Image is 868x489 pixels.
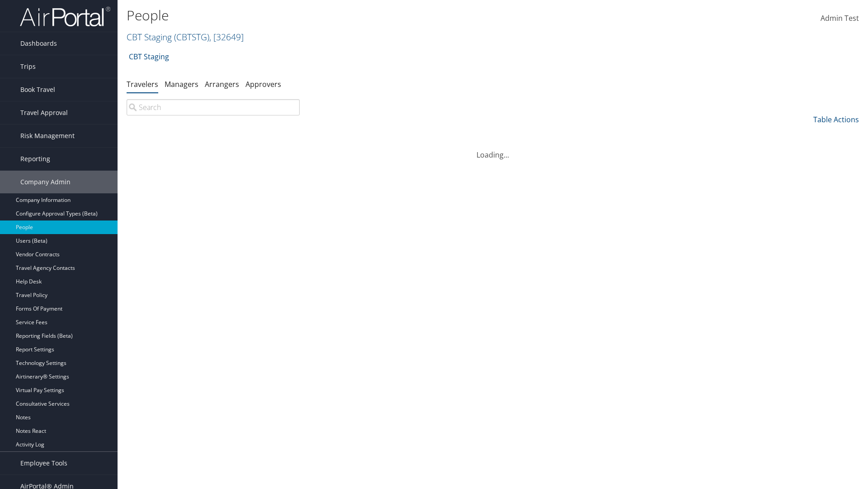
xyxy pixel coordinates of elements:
span: Admin Test [821,13,859,23]
a: Arrangers [205,79,239,89]
span: Travel Approval [20,101,68,124]
input: Search [127,99,300,115]
span: Dashboards [20,32,57,55]
div: Loading... [127,139,859,160]
span: Reporting [20,148,50,170]
span: , [ 32649 ] [209,31,244,43]
span: Risk Management [20,125,75,147]
span: Book Travel [20,78,55,101]
span: ( CBTSTG ) [174,31,209,43]
a: Admin Test [821,5,859,33]
span: Employee Tools [20,452,67,475]
img: airportal-logo.png [20,6,110,27]
a: Table Actions [813,115,859,125]
h1: People [127,6,615,25]
a: Managers [165,79,198,89]
a: CBT Staging [129,48,169,66]
span: Company Admin [20,171,71,193]
a: Approvers [245,79,281,89]
a: Travelers [127,79,158,89]
span: Trips [20,55,36,78]
a: CBT Staging [127,31,244,43]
